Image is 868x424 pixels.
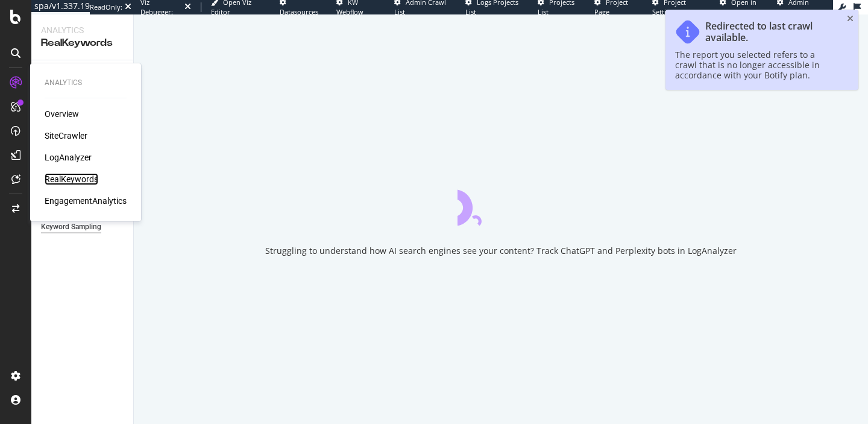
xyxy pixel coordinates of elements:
[458,182,544,226] div: animation
[280,7,318,16] span: Datasources
[675,49,837,80] div: The report you selected refers to a crawl that is no longer accessible in accordance with your Bo...
[90,2,122,12] div: ReadOnly:
[41,36,124,50] div: RealKeywords
[45,130,87,142] a: SiteCrawler
[45,151,92,163] a: LogAnalyzer
[45,108,79,120] a: Overview
[45,195,127,207] a: EngagementAnalytics
[41,221,101,233] div: Keyword Sampling
[265,245,737,257] div: Struggling to understand how AI search engines see your content? Track ChatGPT and Perplexity bot...
[41,221,125,233] a: Keyword Sampling
[45,78,127,88] div: Analytics
[847,14,854,23] div: close toast
[41,24,124,36] div: Analytics
[45,173,98,185] a: RealKeywords
[705,21,837,43] div: Redirected to last crawl available.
